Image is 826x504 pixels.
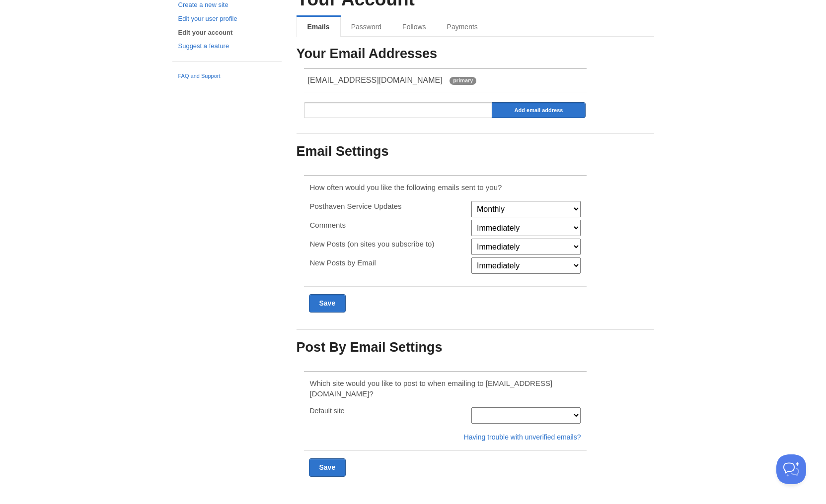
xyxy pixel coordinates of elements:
input: Save [309,458,346,477]
p: Comments [310,220,465,230]
p: New Posts by Email [310,257,465,268]
a: Payments [437,17,488,37]
a: Emails [297,17,341,37]
input: Save [309,294,346,313]
a: Password [341,17,392,37]
h3: Post By Email Settings [297,340,654,355]
div: Default site [307,407,468,414]
p: How often would you like the following emails sent to you? [310,182,581,192]
h3: Your Email Addresses [297,47,654,62]
input: Add email address [492,102,586,118]
a: Edit your account [178,28,276,38]
iframe: Help Scout Beacon - Open [776,454,806,484]
a: Suggest a feature [178,41,276,52]
a: FAQ and Support [178,72,276,81]
p: Posthaven Service Updates [310,201,465,211]
h3: Email Settings [297,144,654,159]
a: Edit your user profile [178,14,276,24]
a: Having trouble with unverified emails? [464,433,581,441]
span: primary [450,77,476,85]
p: New Posts (on sites you subscribe to) [310,239,465,249]
p: Which site would you like to post to when emailing to [EMAIL_ADDRESS][DOMAIN_NAME]? [310,378,581,399]
a: Follows [392,17,436,37]
span: [EMAIL_ADDRESS][DOMAIN_NAME] [308,76,443,84]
